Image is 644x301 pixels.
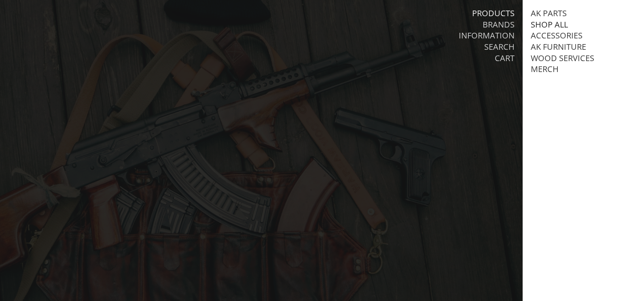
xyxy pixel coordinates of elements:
[531,19,568,30] a: Shop All
[531,42,586,52] a: AK Furniture
[531,8,567,19] a: AK Parts
[531,53,594,64] a: Wood Services
[484,42,515,52] a: Search
[495,53,515,64] a: Cart
[459,30,515,41] a: Information
[531,64,559,74] a: Merch
[531,30,583,41] a: Accessories
[483,19,515,30] a: Brands
[472,8,515,19] a: Products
